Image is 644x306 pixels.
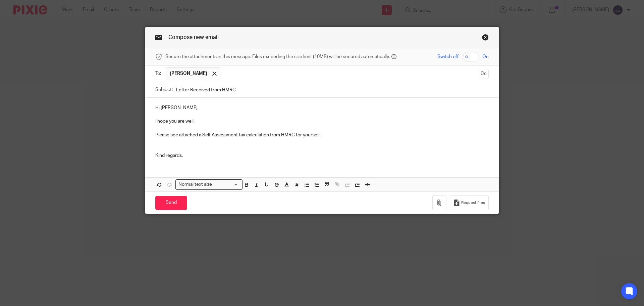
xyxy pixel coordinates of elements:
[437,53,459,60] span: Switch off
[165,53,390,60] span: Secure the attachments in this message. Files exceeding the size limit (10MB) will be secured aut...
[155,86,173,93] label: Subject:
[175,179,243,190] div: Search for option
[155,70,163,77] label: To:
[155,196,187,210] input: Send
[479,69,489,79] button: Cc
[155,104,489,111] p: Hi [PERSON_NAME],
[155,118,489,125] p: I hope you are well.
[461,200,485,206] span: Request files
[450,195,489,210] button: Request files
[155,152,489,159] p: Kind regards,
[482,34,489,43] a: Close this dialog window
[177,181,214,188] span: Normal text size
[155,132,489,138] p: Please see attached a Self Assessment tax calculation from HMRC for yourself.
[482,53,489,60] span: On
[168,35,219,40] span: Compose new email
[214,181,238,188] input: Search for option
[170,70,207,77] span: [PERSON_NAME]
